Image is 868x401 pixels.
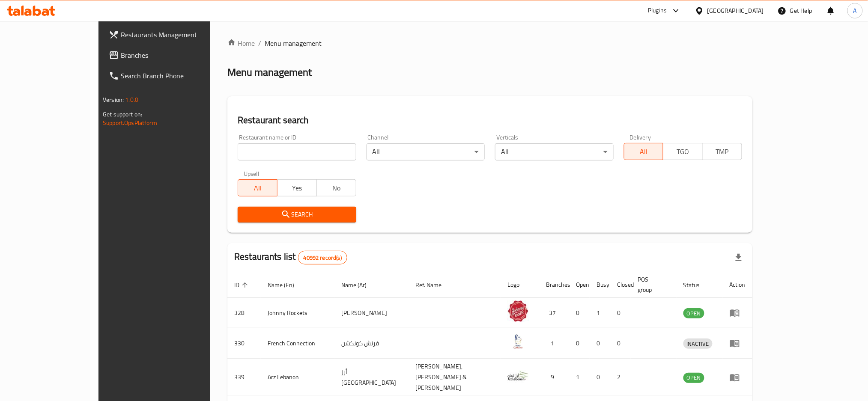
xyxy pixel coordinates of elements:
[242,182,274,194] span: All
[507,331,529,352] img: French Connection
[610,328,631,359] td: 0
[569,272,590,298] th: Open
[569,359,590,396] td: 1
[507,365,529,386] img: Arz Lebanon
[706,146,739,158] span: TMP
[638,274,666,295] span: POS group
[501,272,539,298] th: Logo
[227,298,261,328] td: 328
[539,328,569,359] td: 1
[265,38,322,48] span: Menu management
[702,143,742,160] button: TMP
[103,117,157,128] a: Support.OpsPlatform
[238,143,356,160] input: Search for restaurant name or ID..
[539,359,569,396] td: 9
[234,250,347,264] h2: Restaurants list
[539,298,569,328] td: 37
[569,328,590,359] td: 0
[102,24,244,45] a: Restaurants Management
[103,109,142,120] span: Get support on:
[341,280,378,290] span: Name (Ar)
[409,359,501,396] td: [PERSON_NAME],[PERSON_NAME] & [PERSON_NAME]
[367,143,485,160] div: All
[495,143,613,160] div: All
[261,328,334,359] td: French Connection
[590,359,610,396] td: 0
[227,38,752,48] nav: breadcrumb
[238,207,356,223] button: Search
[683,373,704,383] span: OPEN
[590,272,610,298] th: Busy
[245,209,349,220] span: Search
[630,134,651,140] label: Delivery
[320,182,353,194] span: No
[244,171,260,177] label: Upsell
[707,6,764,15] div: [GEOGRAPHIC_DATA]
[103,94,124,105] span: Version:
[227,328,261,359] td: 330
[507,300,529,322] img: Johnny Rockets
[683,339,713,349] div: INACTIVE
[238,179,277,196] button: All
[730,338,746,348] div: Menu
[261,359,334,396] td: Arz Lebanon
[569,298,590,328] td: 0
[121,50,237,60] span: Branches
[590,328,610,359] td: 0
[121,71,237,81] span: Search Branch Phone
[683,339,713,349] span: INACTIVE
[268,280,305,290] span: Name (En)
[539,272,569,298] th: Branches
[610,272,631,298] th: Closed
[667,146,699,158] span: TGO
[683,280,711,290] span: Status
[416,280,453,290] span: Ref. Name
[281,182,313,194] span: Yes
[334,359,409,396] td: أرز [GEOGRAPHIC_DATA]
[723,272,752,298] th: Action
[610,298,631,328] td: 0
[334,328,409,359] td: فرنش كونكشن
[258,38,261,48] li: /
[730,372,746,383] div: Menu
[102,65,244,86] a: Search Branch Phone
[121,30,237,40] span: Restaurants Management
[102,45,244,65] a: Branches
[298,251,347,264] div: Total records count
[663,143,703,160] button: TGO
[316,179,356,196] button: No
[227,65,312,79] h2: Menu management
[610,359,631,396] td: 2
[590,298,610,328] td: 1
[648,6,667,16] div: Plugins
[277,179,317,196] button: Yes
[238,114,742,127] h2: Restaurant search
[334,298,409,328] td: [PERSON_NAME]
[683,309,704,318] span: OPEN
[624,143,664,160] button: All
[728,247,749,268] div: Export file
[227,359,261,396] td: 339
[628,146,660,158] span: All
[125,94,138,105] span: 1.0.0
[298,254,347,262] span: 40992 record(s)
[261,298,334,328] td: Johnny Rockets
[853,6,857,15] span: A
[234,280,251,290] span: ID
[730,308,746,318] div: Menu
